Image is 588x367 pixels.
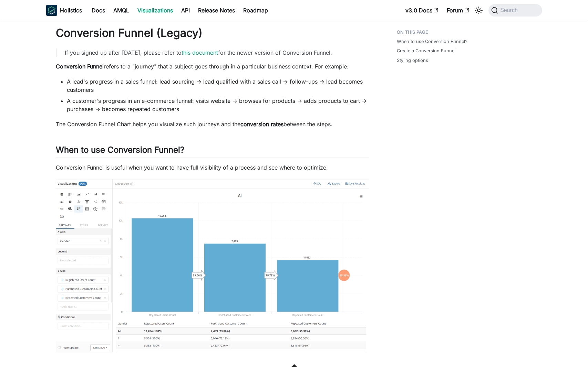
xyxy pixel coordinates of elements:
[60,6,82,14] b: Holistics
[65,48,361,57] p: If you signed up after [DATE], please refer to for the newer version of Conversion Funnel.
[56,145,369,158] h2: When to use Conversion Funnel?
[498,7,522,13] span: Search
[177,5,194,16] a: API
[56,62,369,71] p: refers to a "journey" that a subject goes through in a particular business context. For example:
[443,5,473,16] a: Forum
[46,5,82,16] a: HolisticsHolisticsHolistics
[240,121,283,128] strong: conversion rates
[473,5,484,16] button: Switch between dark and light mode (currently system mode)
[133,5,177,16] a: Visualizations
[56,163,369,172] p: Conversion Funnel is useful when you want to have full visibility of a process and see where to o...
[194,5,239,16] a: Release Notes
[67,97,369,113] li: A customer's progress in an e-commerce funnel: visits website → browses for products → adds produ...
[67,77,369,94] li: A lead's progress in a sales funnel: lead sourcing → lead qualified with a sales call → follow-up...
[182,49,218,56] a: this document
[397,47,455,54] a: Create a Conversion Funnel
[56,63,104,70] strong: Conversion Funnel
[397,57,428,64] a: Styling options
[56,120,369,128] p: The Conversion Funnel Chart helps you visualize such journeys and the between the steps.
[488,4,542,17] button: Search (Command+K)
[46,5,57,16] img: Holistics
[109,5,133,16] a: AMQL
[397,38,467,45] a: When to use Conversion Funnel?
[239,5,272,16] a: Roadmap
[56,26,369,40] h1: Conversion Funnel (Legacy)
[401,5,443,16] a: v3.0 Docs
[87,5,109,16] a: Docs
